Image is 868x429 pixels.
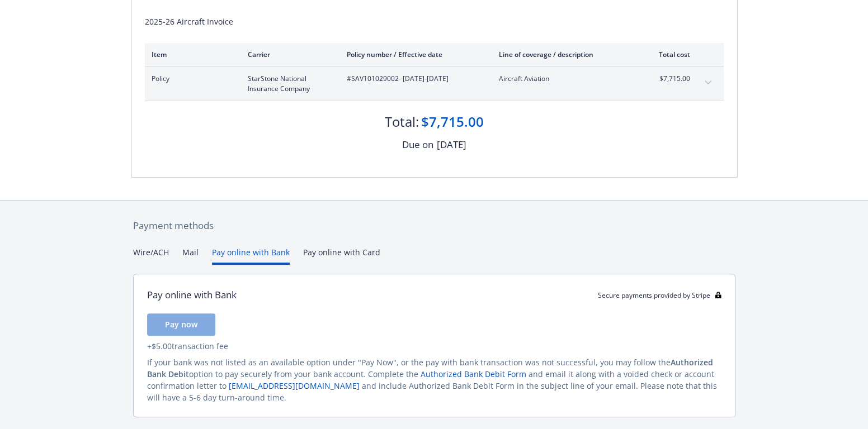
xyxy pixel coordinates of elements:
button: Pay online with Card [303,246,380,265]
span: Authorized Bank Debit [147,357,713,379]
button: Mail [182,246,199,265]
span: Aircraft Aviation [499,74,630,84]
span: Pay now [165,319,197,330]
div: Carrier [248,50,329,59]
div: Line of coverage / description [499,50,630,59]
button: Wire/ACH [133,246,169,265]
span: $7,715.00 [648,74,690,84]
div: Payment methods [133,218,735,233]
div: $7,715.00 [421,112,484,131]
div: + $5.00 transaction fee [147,340,721,352]
a: Authorized Bank Debit Form [421,369,526,379]
a: [EMAIL_ADDRESS][DOMAIN_NAME] [229,380,360,391]
div: Policy number / Effective date [347,50,481,59]
div: Pay online with Bank [147,288,237,302]
div: Total: [385,112,419,131]
span: Policy [152,74,230,84]
span: StarStone National Insurance Company [248,74,329,94]
button: Pay now [147,313,215,336]
div: If your bank was not listed as an available option under "Pay Now", or the pay with bank transact... [147,356,721,403]
span: #SAV101029002 - [DATE]-[DATE] [347,74,481,84]
button: Pay online with Bank [212,246,290,265]
div: 2025-26 Aircraft Invoice [145,16,724,27]
div: PolicyStarStone National Insurance Company#SAV101029002- [DATE]-[DATE]Aircraft Aviation$7,715.00e... [145,67,724,101]
button: expand content [699,74,717,92]
div: Item [152,50,230,59]
div: Total cost [648,50,690,59]
div: Secure payments provided by Stripe [598,290,721,300]
div: [DATE] [437,137,466,152]
div: Due on [402,137,433,152]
